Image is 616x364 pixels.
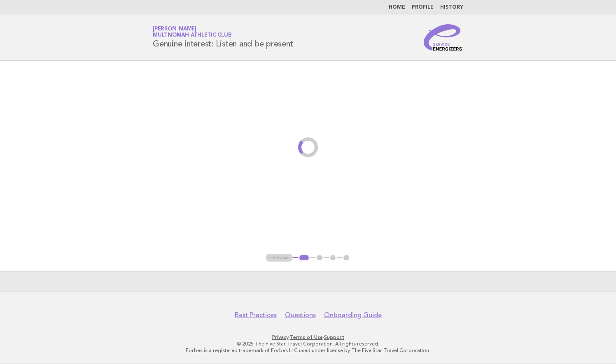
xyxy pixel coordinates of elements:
[424,24,463,51] img: Service Energizers
[440,5,463,10] a: History
[412,5,434,10] a: Profile
[324,334,344,340] a: Support
[235,311,277,319] a: Best Practices
[56,341,560,347] p: © 2025 The Five Star Travel Corporation. All rights reserved.
[389,5,405,10] a: Home
[153,26,231,38] a: [PERSON_NAME]Multnomah Athletic Club
[56,347,560,354] p: Forbes is a registered trademark of Forbes LLC used under license by The Five Star Travel Corpora...
[290,334,323,340] a: Terms of Use
[272,334,289,340] a: Privacy
[324,311,382,319] a: Onboarding Guide
[153,33,231,38] span: Multnomah Athletic Club
[285,311,316,319] a: Questions
[56,334,560,341] p: · ·
[153,27,293,48] h1: Genuine interest: Listen and be present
